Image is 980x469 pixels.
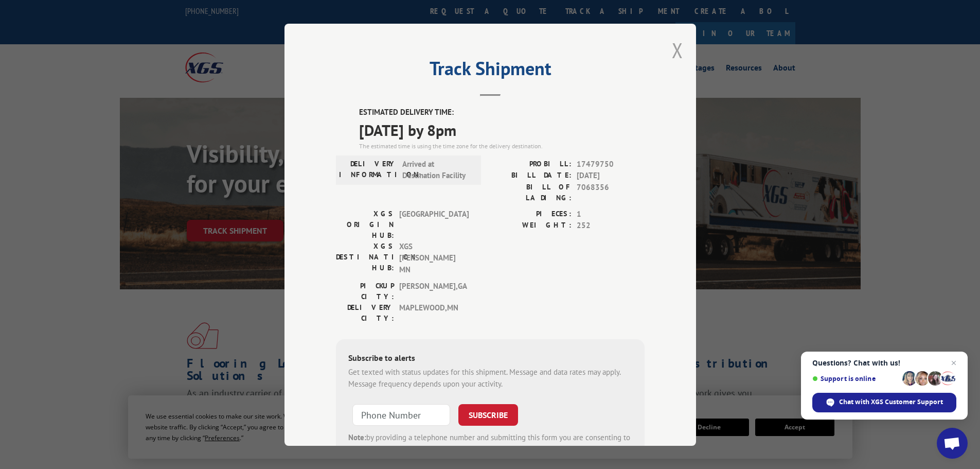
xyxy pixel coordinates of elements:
span: [PERSON_NAME] , GA [399,281,469,302]
span: Questions? Chat with us! [812,359,956,367]
span: Arrived at Destination Facility [402,158,472,181]
div: The estimated time is using the time zone for the delivery destination. [359,141,645,150]
span: [DATE] by 8pm [359,118,645,141]
span: MAPLEWOOD , MN [399,302,469,324]
button: Close modal [672,37,683,64]
label: PICKUP CITY: [336,281,394,302]
span: 252 [577,220,645,232]
span: [DATE] [577,170,645,182]
div: Open chat [937,428,968,459]
label: BILL OF LADING: [490,181,572,203]
div: Subscribe to alerts [348,352,632,367]
label: WEIGHT: [490,220,572,232]
span: XGS [PERSON_NAME] MN [399,240,469,275]
label: BILL DATE: [490,170,572,182]
h2: Track Shipment [336,61,645,81]
label: ESTIMATED DELIVERY TIME: [359,107,645,118]
span: Close chat [948,357,960,369]
label: PROBILL: [490,158,572,170]
div: Get texted with status updates for this shipment. Message and data rates may apply. Message frequ... [348,367,632,390]
span: Support is online [812,375,899,383]
span: Chat with XGS Customer Support [839,397,943,407]
span: [GEOGRAPHIC_DATA] [399,208,469,240]
span: 17479750 [577,158,645,170]
label: XGS ORIGIN HUB: [336,208,394,240]
div: by providing a telephone number and submitting this form you are consenting to be contacted by SM... [348,432,632,467]
strong: Note: [348,432,366,442]
label: PIECES: [490,208,572,220]
label: XGS DESTINATION HUB: [336,240,394,275]
label: DELIVERY CITY: [336,302,394,324]
input: Phone Number [352,404,450,426]
div: Chat with XGS Customer Support [812,393,956,412]
span: 7068356 [577,181,645,203]
button: SUBSCRIBE [458,404,518,426]
label: DELIVERY INFORMATION: [339,158,397,181]
span: 1 [577,208,645,220]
